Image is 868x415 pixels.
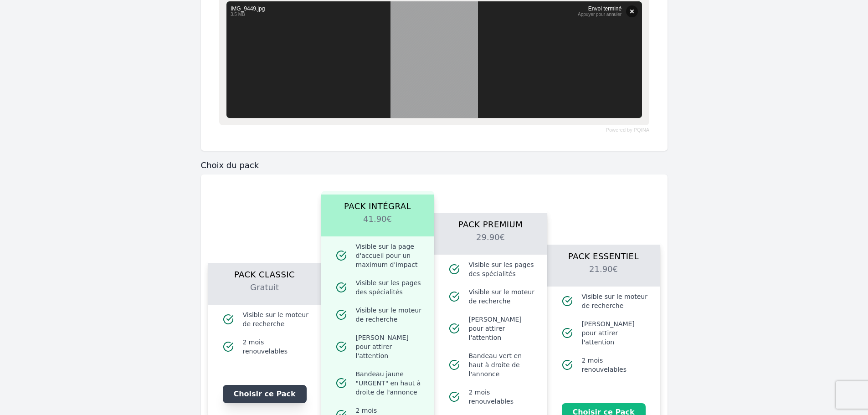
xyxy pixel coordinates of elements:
span: Visible sur le moteur de recherche [469,287,536,306]
h2: 41.90€ [332,213,423,236]
span: Bandeau jaune "URGENT" en haut à droite de l'annonce [356,369,423,397]
span: [PERSON_NAME] pour attirer l'attention [469,315,536,342]
span: 2 mois renouvelables [582,356,649,374]
button: Choisir ce Pack [223,385,307,403]
a: Powered by PQINA [606,128,649,132]
h3: Choix du pack [201,160,668,171]
h1: Pack Premium [445,213,536,231]
h1: Pack Classic [219,263,310,281]
span: [PERSON_NAME] pour attirer l'attention [582,319,649,347]
h1: Pack Intégral [332,195,423,213]
span: Visible sur le moteur de recherche [582,292,649,310]
span: Visible sur le moteur de recherche [356,306,423,324]
h2: 29.90€ [445,231,536,255]
span: [PERSON_NAME] pour attirer l'attention [356,333,423,360]
span: Visible sur les pages des spécialités [356,278,423,297]
span: Visible sur le moteur de recherche [243,310,310,328]
h1: Pack Essentiel [558,245,649,263]
h2: Gratuit [219,281,310,305]
h2: 21.90€ [558,263,649,287]
span: Visible sur la page d'accueil pour un maximum d'impact [356,242,423,269]
span: Bandeau vert en haut à droite de l'annonce [469,351,536,379]
span: Visible sur les pages des spécialités [469,260,536,278]
span: 2 mois renouvelables [469,388,536,406]
span: 2 mois renouvelables [243,338,310,356]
